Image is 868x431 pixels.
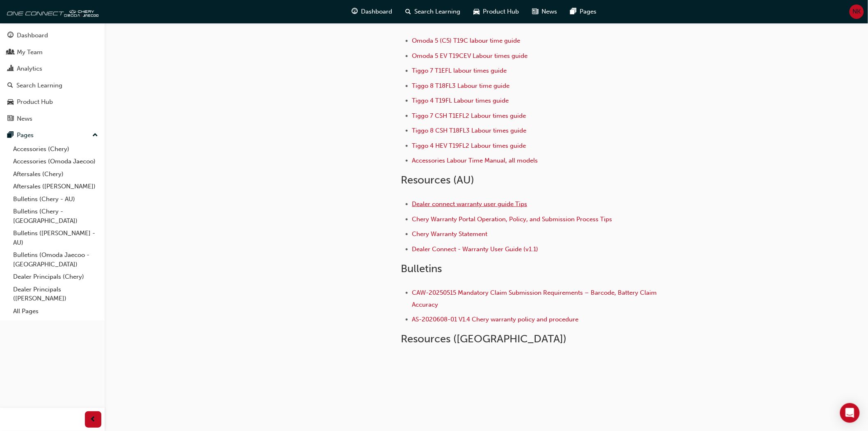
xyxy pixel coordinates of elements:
[541,7,557,16] span: News
[3,26,101,128] button: DashboardMy TeamAnalyticsSearch LearningProduct HubNews
[401,262,442,275] span: Bulletins
[467,3,525,20] a: car-iconProduct Hub
[10,180,101,193] a: Aftersales ([PERSON_NAME])
[3,28,101,43] a: Dashboard
[570,7,576,17] span: pages-icon
[10,249,101,271] a: Bulletins (Omoda Jaecoo - [GEOGRAPHIC_DATA])
[361,7,392,16] span: Dashboard
[405,7,411,17] span: search-icon
[10,168,101,181] a: Aftersales (Chery)
[10,193,101,206] a: Bulletins (Chery - AU)
[10,271,101,283] a: Dealer Principals (Chery)
[483,7,519,16] span: Product Hub
[7,65,14,73] span: chart-icon
[10,227,101,249] a: Bulletins ([PERSON_NAME] - AU)
[414,7,460,16] span: Search Learning
[580,7,596,16] span: Pages
[412,215,612,223] a: Chery Warranty Portal Operation, Policy, and Submission Process Tips
[412,37,521,44] a: Omoda 5 (C5) T19C labour time guide
[412,52,528,60] a: Omoda 5 EV T19CEV Labour times guide
[345,3,399,20] a: guage-iconDashboard
[10,305,101,318] a: All Pages
[3,111,101,126] a: News
[7,49,14,56] span: people-icon
[850,5,864,19] button: NK
[412,97,509,104] a: Tiggo 4 T19FL Labour times guide
[17,97,53,107] div: Product Hub
[10,143,101,156] a: Accessories (Chery)
[3,128,101,143] button: Pages
[412,112,526,119] a: Tiggo 7 CSH T1EFL2 Labour times guide
[525,3,564,20] a: news-iconNews
[10,155,101,168] a: Accessories (Omoda Jaecoo)
[7,32,14,39] span: guage-icon
[17,131,34,140] div: Pages
[17,114,32,124] div: News
[17,48,43,57] div: My Team
[3,94,101,110] a: Product Hub
[401,174,475,186] span: Resources (AU)
[412,289,659,308] a: CAW-20250515 Mandatory Claim Submission Requirements – Barcode, Battery Claim Accuracy
[401,332,567,345] span: Resources ([GEOGRAPHIC_DATA])
[412,67,507,74] a: Tiggo 7 T1EFL labour times guide
[412,200,528,208] a: Dealer connect warranty user guide Tips
[3,61,101,76] a: Analytics
[473,7,480,17] span: car-icon
[7,132,14,139] span: pages-icon
[853,7,861,16] span: NK
[412,142,526,149] a: Tiggo 4 HEV T19FL2 Labour times guide
[7,99,14,106] span: car-icon
[10,283,101,305] a: Dealer Principals ([PERSON_NAME])
[4,3,98,20] img: oneconnect
[92,130,98,141] span: up-icon
[7,82,13,89] span: search-icon
[7,115,14,123] span: news-icon
[412,245,539,253] a: Dealer Connect - Warranty User Guide (v1.1)
[412,316,579,323] a: AS-2020608-01 V1.4 Chery warranty policy and procedure
[399,3,467,20] a: search-iconSearch Learning
[90,415,96,425] span: prev-icon
[564,3,603,20] a: pages-iconPages
[352,7,358,17] span: guage-icon
[840,403,860,423] div: Open Intercom Messenger
[412,82,510,89] a: Tiggo 8 T18FL3 Labour time guide
[412,157,538,164] a: Accessories Labour Time Manual, all models
[412,230,488,238] a: Chery Warranty Statement
[532,7,538,17] span: news-icon
[3,78,101,93] a: Search Learning
[17,31,48,40] div: Dashboard
[401,11,516,23] span: Labour operation codes
[412,127,527,134] a: Tiggo 8 CSH T18FL3 Labour times guide
[17,64,42,73] div: Analytics
[10,205,101,227] a: Bulletins (Chery - [GEOGRAPHIC_DATA])
[3,45,101,60] a: My Team
[16,81,62,90] div: Search Learning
